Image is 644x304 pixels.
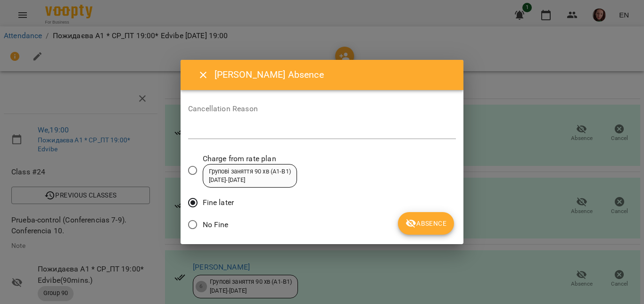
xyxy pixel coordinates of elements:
[192,64,215,86] button: Close
[405,218,446,229] span: Absence
[398,212,454,235] button: Absence
[188,105,456,113] label: Cancellation Reason
[215,67,452,82] h6: [PERSON_NAME] Absence
[203,219,229,230] span: No Fine
[203,197,234,208] span: Fine later
[203,153,297,164] span: Charge from rate plan
[209,167,291,185] div: Групові заняття 90 хв (А1-В1) [DATE] - [DATE]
